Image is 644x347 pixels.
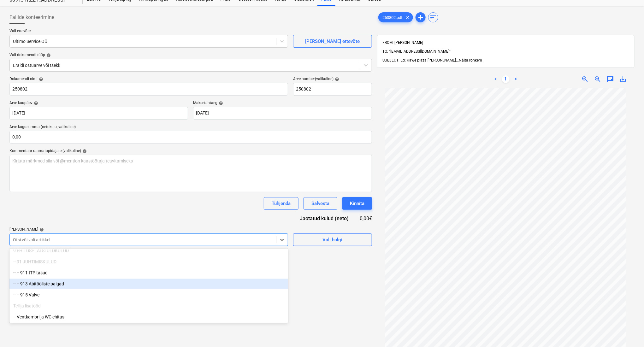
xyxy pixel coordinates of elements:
[612,317,644,347] div: Vestlusvidin
[594,75,602,83] span: zoom_out
[9,77,288,82] div: Dokumendi nimi
[304,197,337,210] button: Salvesta
[492,75,499,83] a: Previous page
[9,131,372,144] input: Arve kogusumma (netokulu, valikuline)
[612,317,644,347] iframe: Chat Widget
[459,58,482,62] span: Näita rohkem
[429,14,437,21] span: sort
[45,53,51,57] span: help
[582,75,589,83] span: zoom_in
[9,29,288,35] p: Vali ettevõte
[32,101,38,105] span: help
[293,83,372,96] input: Arve number
[619,75,627,83] span: save_alt
[322,236,342,244] div: Vali hulgi
[379,15,406,20] span: 250802.pdf
[9,227,288,232] div: [PERSON_NAME]
[378,12,413,22] div: 250802.pdf
[9,14,54,21] span: Failide konteerimine
[9,125,372,131] p: Arve kogusumma (netokulu, valikuline)
[350,199,364,208] div: Kinnita
[217,101,223,105] span: help
[502,75,510,83] a: Page 1 is your current page
[9,301,288,311] div: Tellija lisatööd
[9,53,372,58] div: Vali dokumendi tüüp
[342,197,372,210] button: Kinnita
[293,77,372,82] div: Arve number (valikuline)
[417,14,424,21] span: add
[9,257,288,267] div: -- 91 JUHTIMISKULUD
[38,77,43,81] span: help
[9,149,372,154] div: Kommentaar raamatupidajale (valikuline)
[9,279,288,289] div: -- -- 913 Abitööliste palgad
[382,40,423,45] span: FROM: [PERSON_NAME]
[9,268,288,278] div: -- -- 911 ITP tasud
[9,83,288,96] input: Dokumendi nimi
[38,227,44,232] span: help
[9,290,288,300] div: -- -- 915 Valve
[272,199,291,208] div: Tühjenda
[512,75,520,83] a: Next page
[382,58,456,62] span: SUBJECT: Ed: Kawe plaza [PERSON_NAME]
[9,107,188,120] input: Arve kuupäeva pole määratud.
[311,199,329,208] div: Salvesta
[9,312,288,322] div: -- Ventkambri ja WC ehitus
[607,75,614,83] span: chat
[193,101,372,106] div: Maksetähtaeg
[9,246,288,256] div: 9 EHITUSPLATSI ÜLDKULUD
[456,58,482,62] span: ...
[193,107,372,120] input: Tähtaega pole määratud
[9,101,188,106] div: Arve kuupäev
[404,14,411,21] span: clear
[382,49,451,54] span: TO: "[EMAIL_ADDRESS][DOMAIN_NAME]"
[264,197,298,210] button: Tühjenda
[293,35,372,48] button: [PERSON_NAME] ettevõte
[305,37,360,45] div: [PERSON_NAME] ettevõte
[359,215,372,222] div: 0,00€
[290,215,359,222] div: Jaotatud kulud (neto)
[334,77,339,81] span: help
[293,233,372,246] button: Vali hulgi
[81,149,87,153] span: help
